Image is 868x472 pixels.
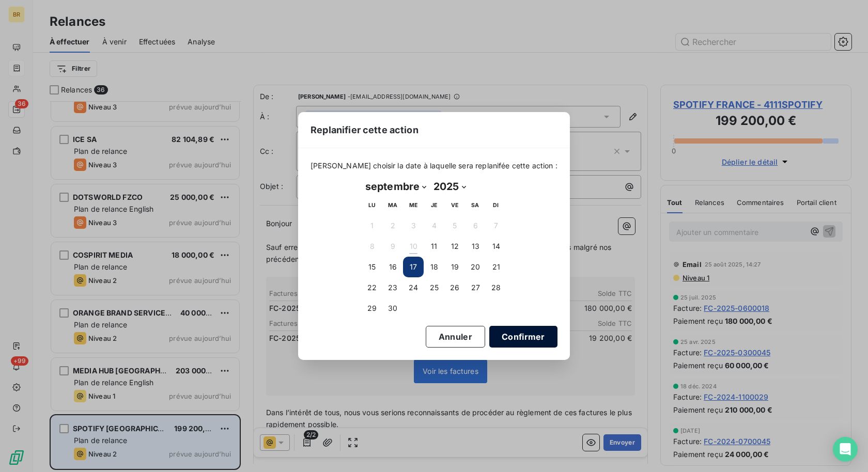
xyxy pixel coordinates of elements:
[465,236,486,257] button: 13
[444,236,465,257] button: 12
[486,195,506,215] th: dimanche
[486,236,506,257] button: 14
[403,277,424,298] button: 24
[444,277,465,298] button: 26
[424,215,444,236] button: 4
[465,277,486,298] button: 27
[362,215,382,236] button: 1
[403,215,424,236] button: 3
[424,236,444,257] button: 11
[311,123,419,137] span: Replanifier cette action
[382,195,403,215] th: mardi
[382,277,403,298] button: 23
[362,257,382,277] button: 15
[362,236,382,257] button: 8
[486,215,506,236] button: 7
[403,195,424,215] th: mercredi
[465,195,486,215] th: samedi
[424,195,444,215] th: jeudi
[403,257,424,277] button: 17
[833,437,858,462] div: Open Intercom Messenger
[424,277,444,298] button: 25
[486,277,506,298] button: 28
[489,326,557,348] button: Confirmer
[382,236,403,257] button: 9
[465,257,486,277] button: 20
[444,215,465,236] button: 5
[382,257,403,277] button: 16
[362,195,382,215] th: lundi
[311,161,557,171] span: [PERSON_NAME] choisir la date à laquelle sera replanifée cette action :
[424,257,444,277] button: 18
[444,195,465,215] th: vendredi
[426,326,485,348] button: Annuler
[403,236,424,257] button: 10
[362,298,382,319] button: 29
[486,257,506,277] button: 21
[444,257,465,277] button: 19
[362,277,382,298] button: 22
[382,298,403,319] button: 30
[382,215,403,236] button: 2
[465,215,486,236] button: 6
